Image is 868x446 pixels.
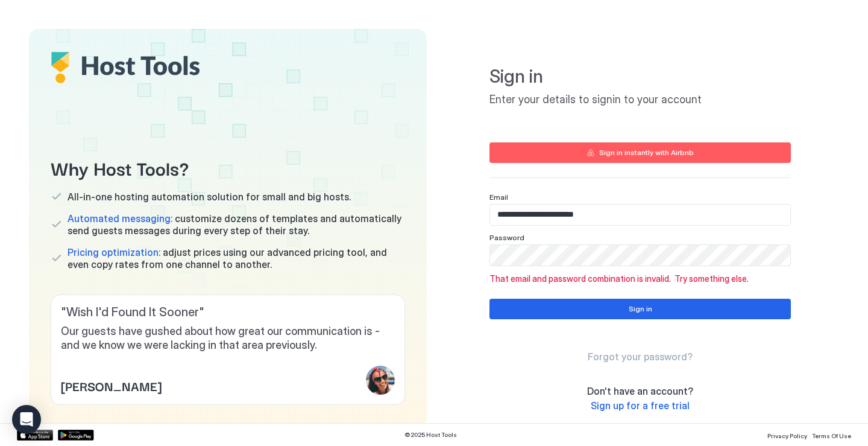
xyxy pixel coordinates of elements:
[489,65,791,88] span: Sign in
[489,273,791,284] span: That email and password combination is invalid. Try something else.
[61,325,395,352] span: Our guests have gushed about how great our communication is - and we know we were lacking in that...
[366,366,395,395] div: profile
[599,147,694,158] div: Sign in instantly with Airbnb
[12,405,41,434] div: Open Intercom Messenger
[68,212,172,225] span: Automated messaging:
[767,428,807,441] a: Privacy Policy
[588,351,693,363] a: Forgot your password?
[587,385,693,397] span: Don't have an account?
[490,245,790,266] input: Input Field
[68,191,351,203] span: All-in-one hosting automation solution for small and big hosts.
[68,212,405,237] span: customize dozens of templates and automatically send guests messages during every step of their s...
[51,154,405,181] span: Why Host Tools?
[17,430,53,441] a: App Store
[68,246,405,270] span: adjust prices using our advanced pricing tool, and even copy rates from one channel to another.
[489,93,791,107] span: Enter your details to signin to your account
[812,428,851,441] a: Terms Of Use
[490,205,790,225] input: Input Field
[629,304,652,314] div: Sign in
[489,299,791,319] button: Sign in
[588,351,693,363] span: Forgot your password?
[591,400,690,412] span: Sign up for a free trial
[591,400,690,412] a: Sign up for a free trial
[68,246,160,258] span: Pricing optimization:
[489,233,524,242] span: Password
[58,430,94,441] a: Google Play Store
[404,431,457,439] span: © 2025 Host Tools
[812,432,851,439] span: Terms Of Use
[61,377,162,395] span: [PERSON_NAME]
[767,432,807,439] span: Privacy Policy
[489,193,508,202] span: Email
[61,305,395,320] span: " Wish I'd Found It Sooner "
[489,142,791,163] button: Sign in instantly with Airbnb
